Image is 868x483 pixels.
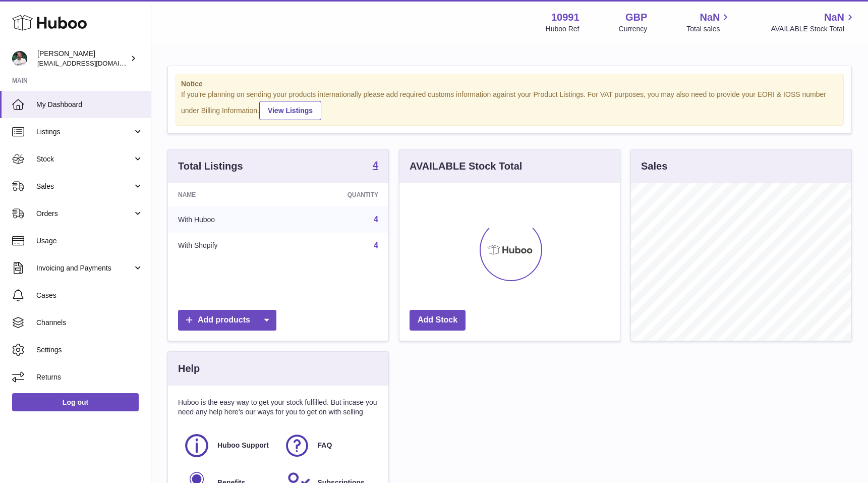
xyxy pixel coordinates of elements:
strong: Notice [181,79,838,89]
div: [PERSON_NAME] [37,49,128,68]
td: With Shopify [168,233,287,259]
span: Sales [36,182,133,191]
span: Invoicing and Payments [36,263,133,273]
th: Name [168,183,287,206]
td: With Huboo [168,206,287,233]
a: 4 [374,241,378,250]
p: Huboo is the easy way to get your stock fulfilled. But incase you need any help here's our ways f... [178,398,378,417]
h3: AVAILABLE Stock Total [410,159,522,173]
span: Huboo Support [217,441,269,450]
span: Returns [36,372,143,382]
img: timshieff@gmail.com [12,51,27,66]
span: Cases [36,291,143,300]
span: [EMAIL_ADDRESS][DOMAIN_NAME] [37,59,148,67]
span: AVAILABLE Stock Total [771,24,856,34]
span: Usage [36,236,143,246]
a: Log out [12,393,139,411]
th: Quantity [287,183,388,206]
a: FAQ [283,432,374,459]
h3: Total Listings [178,159,243,173]
strong: 4 [373,160,378,170]
strong: GBP [625,11,647,24]
a: 4 [373,160,378,172]
span: My Dashboard [36,100,143,110]
div: If you're planning on sending your products internationally please add required customs informati... [181,90,838,120]
span: FAQ [318,441,332,450]
strong: 10991 [551,11,580,24]
a: Huboo Support [183,432,273,459]
h3: Help [178,362,200,375]
a: NaN Total sales [686,11,731,34]
span: Stock [36,154,133,164]
span: Channels [36,318,143,328]
span: Settings [36,345,143,355]
a: NaN AVAILABLE Stock Total [771,11,856,34]
a: Add products [178,310,276,331]
span: Total sales [686,24,731,34]
div: Currency [619,24,648,34]
a: 4 [374,215,378,224]
div: Huboo Ref [546,24,580,34]
span: Listings [36,127,133,137]
span: NaN [700,11,720,24]
a: Add Stock [410,310,466,331]
h3: Sales [641,159,667,173]
span: Orders [36,209,133,219]
span: NaN [824,11,844,24]
a: View Listings [259,101,321,120]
